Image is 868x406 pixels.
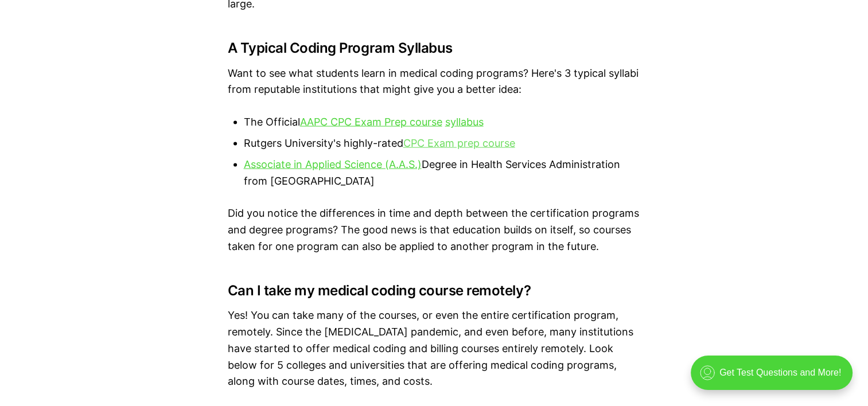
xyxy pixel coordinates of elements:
a: Associate in Applied Science (A.A.S.) [244,158,422,170]
iframe: portal-trigger [681,350,868,406]
li: Rutgers University's highly-rated [244,135,641,152]
h3: A Typical Coding Program Syllabus [228,40,641,56]
p: Want to see what students learn in medical coding programs? Here's 3 typical syllabi from reputab... [228,65,641,99]
li: Degree in Health Services Administration from [GEOGRAPHIC_DATA] [244,157,641,190]
p: Yes! You can take many of the courses, or even the entire certification program, remotely. Since ... [228,307,641,390]
li: The Official [244,114,641,131]
a: syllabus [445,116,484,128]
p: Did you notice the differences in time and depth between the certification programs and degree pr... [228,205,641,255]
h3: Can I take my medical coding course remotely? [228,283,641,299]
a: CPC Exam prep course [403,137,515,149]
a: AAPC CPC Exam Prep course [300,116,442,128]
